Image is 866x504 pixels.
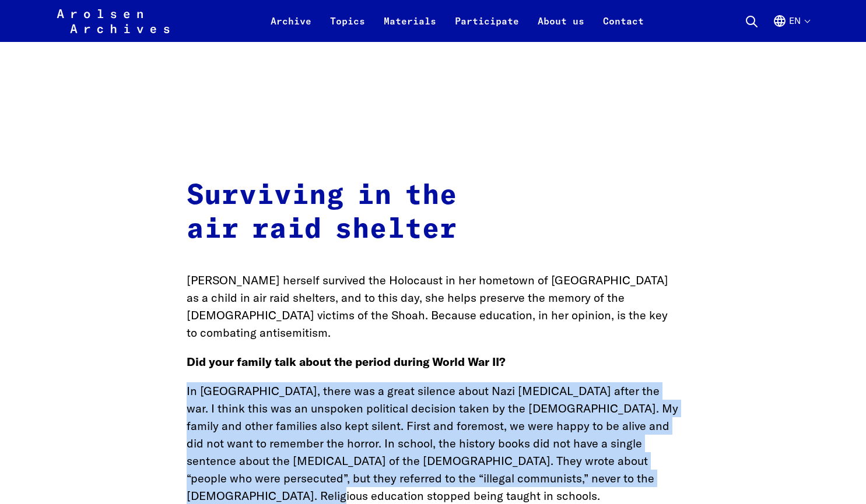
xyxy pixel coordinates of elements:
a: About us [528,14,594,42]
a: Materials [374,14,446,42]
a: Archive [261,14,321,42]
a: Contact [594,14,653,42]
a: Topics [321,14,374,42]
strong: Surviving in the air raid shelter [187,182,457,244]
button: English, language selection [773,14,809,42]
p: [PERSON_NAME] herself survived the Holocaust in her hometown of [GEOGRAPHIC_DATA] as a child in a... [187,272,680,341]
a: Participate [446,14,528,42]
strong: Did your family talk about the period during World War II? [187,354,506,369]
nav: Primary [261,7,653,35]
